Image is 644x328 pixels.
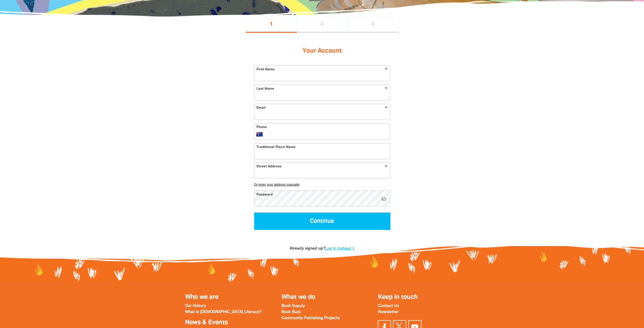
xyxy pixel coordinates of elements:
a: Who we are [185,294,219,300]
button: visibility_off [381,196,387,203]
p: Already signed up? [246,245,398,252]
button: Stage 1 [246,17,297,33]
a: Book Supply [281,304,305,308]
button: Or enter your address manually [254,183,390,186]
i: Hide password [381,196,387,202]
a: What we do [281,294,315,300]
a: Newsletter [378,310,398,314]
a: Log in instead > [325,247,355,250]
a: Community Publishing Projects [281,316,339,320]
a: News & Events [185,320,228,325]
a: Our History [185,304,206,308]
span: Keep in touch [378,294,418,300]
h3: Your Account [254,41,390,61]
a: Book Buzz [281,310,301,314]
button: Continue [254,212,390,229]
a: What is [DEMOGRAPHIC_DATA] Literacy? [185,310,261,314]
a: Contact Us [378,304,399,308]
